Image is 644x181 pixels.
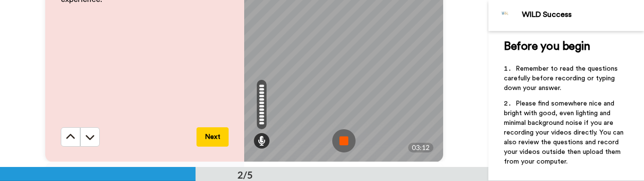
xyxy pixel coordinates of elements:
[504,41,590,52] span: Before you begin
[522,10,644,19] div: WILD Success
[332,129,356,152] img: ic_record_stop.svg
[504,65,620,91] span: Remember to read the questions carefully before recording or typing down your answer.
[494,4,517,27] img: Profile Image
[408,143,433,152] div: 03:12
[197,127,229,147] button: Next
[504,100,626,165] span: Please find somewhere nice and bright with good, even lighting and minimal background noise if yo...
